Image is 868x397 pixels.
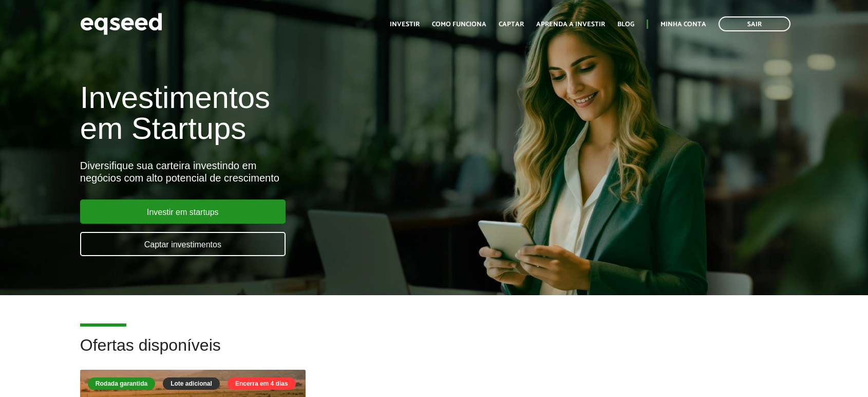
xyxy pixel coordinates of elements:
[499,21,524,28] a: Captar
[163,377,220,390] div: Lote adicional
[80,232,286,256] a: Captar investimentos
[80,82,499,144] h1: Investimentos em Startups
[661,21,706,28] a: Minha conta
[432,21,486,28] a: Como funciona
[536,21,605,28] a: Aprenda a investir
[80,159,499,184] div: Diversifique sua carteira investindo em negócios com alto potencial de crescimento
[88,377,155,390] div: Rodada garantida
[228,377,296,390] div: Encerra em 4 dias
[80,200,286,224] a: Investir em startups
[617,21,634,28] a: Blog
[80,10,162,38] img: EqSeed
[719,16,790,31] a: Sair
[80,336,788,370] h2: Ofertas disponíveis
[390,21,420,28] a: Investir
